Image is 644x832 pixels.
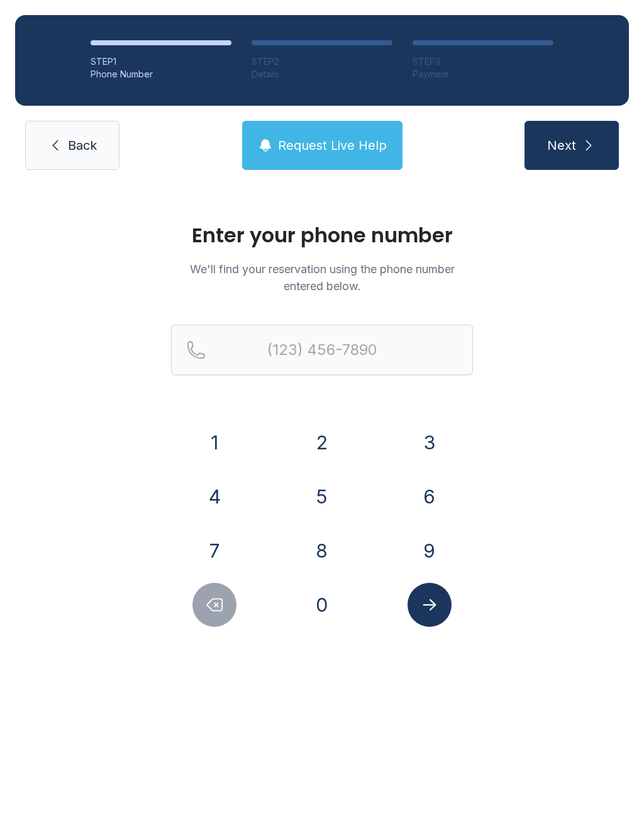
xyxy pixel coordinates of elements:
[192,583,236,627] button: Delete number
[300,420,344,464] button: 2
[91,68,231,81] div: Phone Number
[192,420,236,464] button: 1
[413,55,553,68] div: STEP 3
[408,420,452,464] button: 3
[171,261,473,295] p: We'll find your reservation using the phone number entered below.
[408,475,452,519] button: 6
[408,583,452,627] button: Submit lookup form
[300,475,344,519] button: 5
[68,137,97,154] span: Back
[408,529,452,573] button: 9
[252,55,392,68] div: STEP 2
[192,475,236,519] button: 4
[192,529,236,573] button: 7
[91,55,231,68] div: STEP 1
[278,137,387,154] span: Request Live Help
[252,68,392,81] div: Details
[547,137,576,154] span: Next
[171,225,473,245] h1: Enter your phone number
[300,529,344,573] button: 8
[300,583,344,627] button: 0
[413,68,553,81] div: Payment
[171,325,473,375] input: Reservation phone number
